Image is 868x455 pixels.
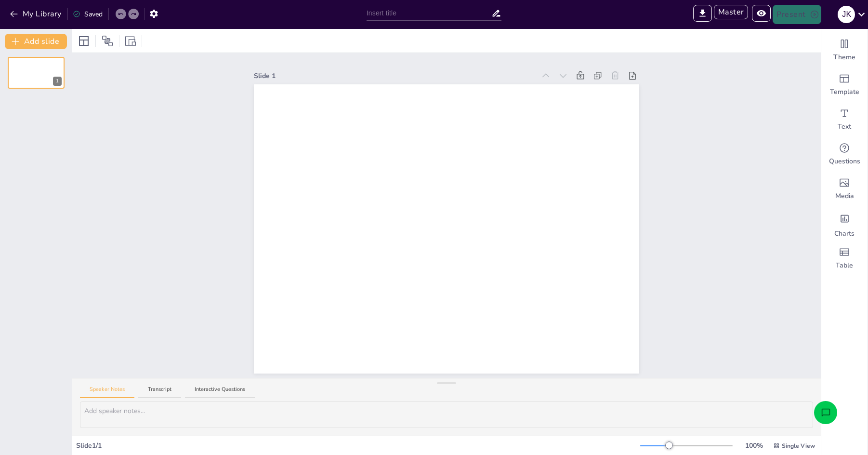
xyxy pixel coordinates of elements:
span: Questions [829,157,860,166]
button: Master [714,5,749,19]
button: Interactive Questions [185,386,255,399]
span: Single View [782,442,815,450]
div: 1 [8,57,65,89]
div: Layout [76,33,92,49]
button: Speaker Notes [80,386,134,399]
span: Preview Presentation [752,5,773,24]
div: Add a table [821,241,868,276]
div: Resize presentation [123,33,138,49]
div: Change the overall theme [821,33,868,67]
div: Get real-time input from your audience [821,137,868,172]
span: Media [835,191,854,201]
span: Charts [834,229,855,239]
div: Add charts and graphs [821,206,868,241]
span: Position [102,35,113,47]
div: Add images, graphics, shapes or video [821,172,868,206]
button: My Library [7,6,66,22]
div: 100 % [742,441,765,451]
div: Add ready made slides [821,67,868,102]
input: Insert title [367,6,491,20]
div: J K [838,6,855,23]
button: J K [838,5,855,24]
button: Open assistant chat [814,401,837,424]
span: Template [830,87,859,97]
div: 1 [53,77,62,86]
span: Export to PowerPoint [693,5,712,24]
div: Add text boxes [821,102,868,137]
span: Enter Master Mode [714,5,752,24]
button: Add slide [5,34,67,49]
button: Present [773,5,821,24]
span: Theme [833,53,855,62]
div: Saved [73,9,103,19]
span: Text [838,122,851,132]
button: Transcript [138,386,181,399]
div: Slide 1 / 1 [76,441,640,451]
span: Table [836,261,853,270]
div: Slide 1 [254,71,535,81]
